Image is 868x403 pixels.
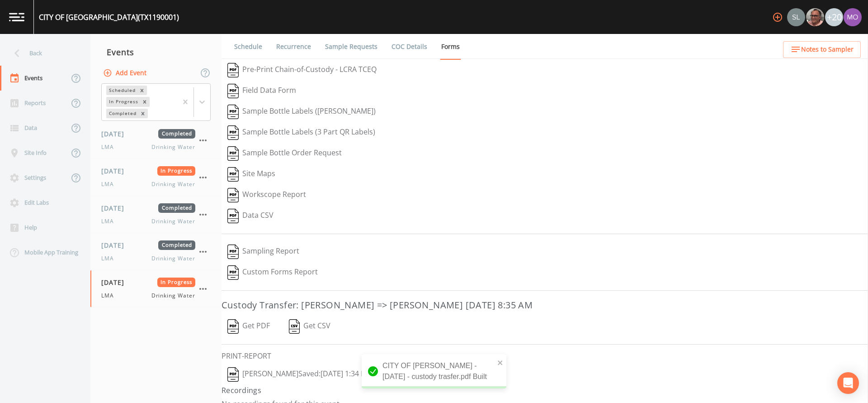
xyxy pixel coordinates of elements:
div: CITY OF [GEOGRAPHIC_DATA] (TX1190001) [39,12,179,23]
h4: Recordings [222,385,868,396]
img: svg%3e [227,167,239,182]
img: svg%3e [227,245,239,259]
span: LMA [101,180,119,188]
button: Notes to Sampler [783,41,861,58]
button: Pre-Print Chain-of-Custody - LCRA TCEQ [222,60,382,81]
button: Data CSV [222,206,279,226]
span: Drinking Water [151,217,195,225]
button: Get PDF [222,316,276,337]
button: close [497,357,504,368]
span: Drinking Water [151,292,195,300]
a: Schedule [233,34,264,59]
a: Forms [440,34,461,60]
div: Sloan Rigamonti [787,8,806,26]
a: [DATE]In ProgressLMADrinking Water [90,270,222,307]
a: [DATE]CompletedLMADrinking Water [90,122,222,159]
a: [DATE]In ProgressLMADrinking Water [90,159,222,196]
button: Workscope Report [222,185,312,206]
span: [DATE] [101,240,131,250]
img: logo [9,13,24,21]
img: svg%3e [227,146,239,161]
div: CITY OF [PERSON_NAME] - [DATE] - custody trasfer.pdf Built [362,354,506,389]
button: [PERSON_NAME]Saved:[DATE] 1:34 PM [222,364,377,385]
img: svg%3e [227,265,239,280]
span: [DATE] [101,278,131,287]
h3: Custody Transfer: [PERSON_NAME] => [PERSON_NAME] [DATE] 8:35 AM [222,298,868,312]
button: Sampling Report [222,241,305,262]
div: Scheduled [106,86,137,95]
button: Field Data Form [222,81,302,101]
img: 0d5b2d5fd6ef1337b72e1b2735c28582 [787,8,805,26]
button: Site Maps [222,164,281,185]
div: Completed [106,109,138,118]
div: Remove In Progress [140,97,150,106]
span: [DATE] [101,166,131,176]
img: svg%3e [227,188,239,202]
img: svg%3e [227,319,239,334]
span: LMA [101,254,119,263]
a: Recurrence [275,34,312,59]
img: svg%3e [227,125,239,140]
div: Mike Franklin [806,8,825,26]
button: Add Event [101,65,150,82]
a: COC Details [390,34,429,59]
h6: PRINT-REPORT [222,352,868,360]
span: Completed [158,240,195,250]
div: Remove Completed [138,109,148,118]
img: svg%3e [227,209,239,223]
span: In Progress [157,278,196,287]
span: Completed [158,129,195,139]
img: 4e251478aba98ce068fb7eae8f78b90c [844,8,862,26]
span: Drinking Water [151,254,195,263]
span: Drinking Water [151,143,195,151]
div: In Progress [106,97,140,106]
span: LMA [101,143,119,151]
div: +20 [825,8,843,26]
img: svg%3e [227,63,239,77]
button: Get CSV [283,316,337,337]
div: Open Intercom Messenger [837,372,859,394]
span: [DATE] [101,129,131,139]
a: [DATE]CompletedLMADrinking Water [90,196,222,233]
button: Sample Bottle Labels (3 Part QR Labels) [222,122,381,143]
span: Drinking Water [151,180,195,188]
span: Completed [158,203,195,213]
span: LMA [101,217,119,225]
button: Sample Bottle Labels ([PERSON_NAME]) [222,101,382,122]
div: Events [90,41,222,63]
span: LMA [101,292,119,300]
a: [DATE]CompletedLMADrinking Water [90,233,222,270]
span: Notes to Sampler [801,44,854,55]
button: Custom Forms Report [222,262,324,283]
span: In Progress [157,166,196,176]
a: Sample Requests [324,34,379,59]
img: svg%3e [227,105,239,119]
div: Remove Scheduled [137,86,147,95]
img: svg%3e [227,84,239,98]
img: svg%3e [227,367,239,382]
span: [DATE] [101,203,131,213]
img: e2d790fa78825a4bb76dcb6ab311d44c [806,8,824,26]
img: svg%3e [289,319,300,334]
button: Sample Bottle Order Request [222,143,348,164]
